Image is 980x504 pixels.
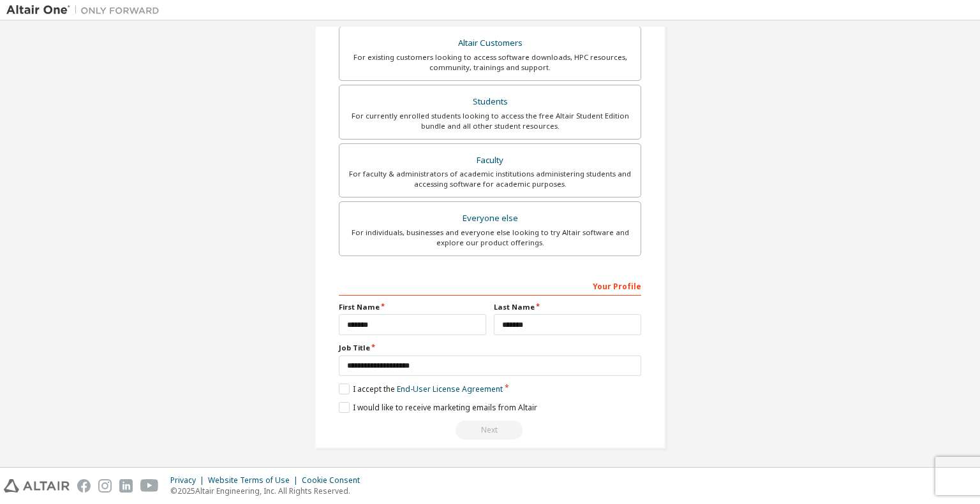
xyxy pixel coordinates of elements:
[347,93,633,111] div: Students
[6,4,166,17] img: Altair One
[140,479,159,493] img: youtube.svg
[339,302,486,312] label: First Name
[494,302,641,312] label: Last Name
[347,210,633,227] div: Everyone else
[347,227,633,248] div: For individuals, businesses and everyone else looking to try Altair software and explore our prod...
[170,475,208,486] div: Privacy
[397,384,503,394] a: End-User License Agreement
[170,486,367,496] p: © 2025 Altair Engineering, Inc. All Rights Reserved.
[347,152,633,169] div: Faculty
[119,479,133,493] img: linkedin.svg
[77,479,91,493] img: facebook.svg
[339,421,641,440] div: Read and acccept EULA to continue
[339,384,503,394] label: I accept the
[4,479,70,493] img: altair_logo.svg
[347,169,633,189] div: For faculty & administrators of academic institutions administering students and accessing softwa...
[339,343,641,353] label: Job Title
[347,111,633,131] div: For currently enrolled students looking to access the free Altair Student Edition bundle and all ...
[208,475,302,486] div: Website Terms of Use
[98,479,112,493] img: instagram.svg
[339,275,641,296] div: Your Profile
[347,34,633,52] div: Altair Customers
[347,52,633,73] div: For existing customers looking to access software downloads, HPC resources, community, trainings ...
[339,402,537,413] label: I would like to receive marketing emails from Altair
[302,475,367,486] div: Cookie Consent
